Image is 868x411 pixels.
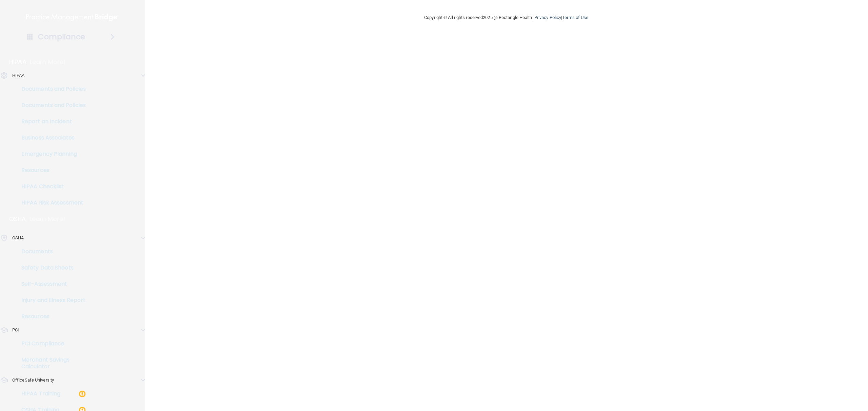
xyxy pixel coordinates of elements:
img: PMB logo [26,10,118,24]
p: Resources [4,313,97,320]
p: HIPAA Training [4,390,60,397]
a: Privacy Policy [534,15,561,20]
p: HIPAA Risk Assessment [4,199,97,206]
p: Documents and Policies [4,102,97,109]
p: OfficeSafe University [12,376,54,384]
p: Self-Assessment [4,281,97,287]
p: Learn More! [29,215,65,223]
p: Merchant Savings Calculator [4,356,97,370]
p: Resources [4,167,97,174]
p: HIPAA [12,71,25,80]
p: HIPAA [9,58,26,66]
p: Safety Data Sheets [4,264,97,271]
p: PCI Compliance [4,340,97,347]
p: Emergency Planning [4,151,97,157]
p: PCI [12,326,19,334]
img: warning-circle.0cc9ac19.png [78,390,86,398]
h4: Compliance [38,32,85,42]
div: Copyright © All rights reserved 2025 @ Rectangle Health | | [382,7,630,28]
p: Documents [4,248,97,255]
p: Report an Incident [4,118,97,125]
a: Terms of Use [562,15,588,20]
p: OSHA [9,215,26,223]
p: Injury and Illness Report [4,297,97,304]
p: Learn More! [30,58,66,66]
p: Documents and Policies [4,86,97,92]
p: Business Associates [4,134,97,141]
p: OSHA [12,234,24,242]
p: HIPAA Checklist [4,183,97,190]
